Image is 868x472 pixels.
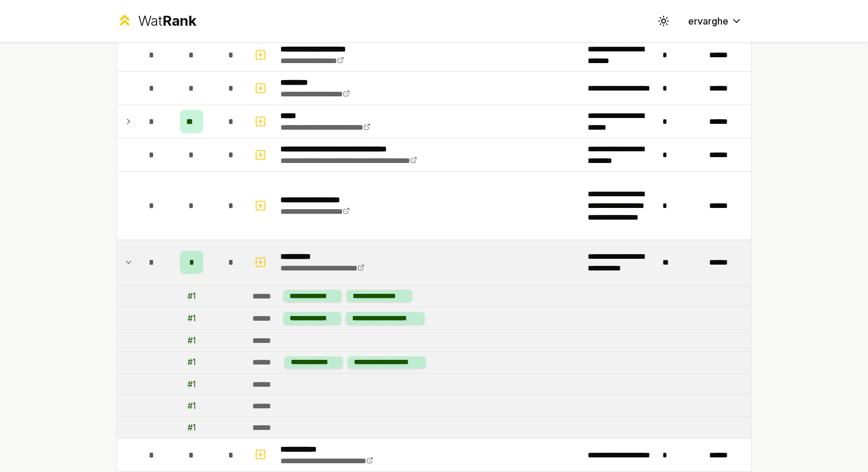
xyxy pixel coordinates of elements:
div: # 1 [188,313,196,324]
div: # 1 [188,379,196,390]
div: # 1 [188,290,196,302]
button: ervarghe [679,11,752,32]
div: # 1 [188,400,196,412]
div: # 1 [188,335,196,346]
span: Rank [162,12,196,29]
div: # 1 [188,356,196,368]
div: Wat [138,12,196,30]
a: WatRank [116,12,196,30]
div: # 1 [188,422,196,433]
span: ervarghe [688,14,728,28]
